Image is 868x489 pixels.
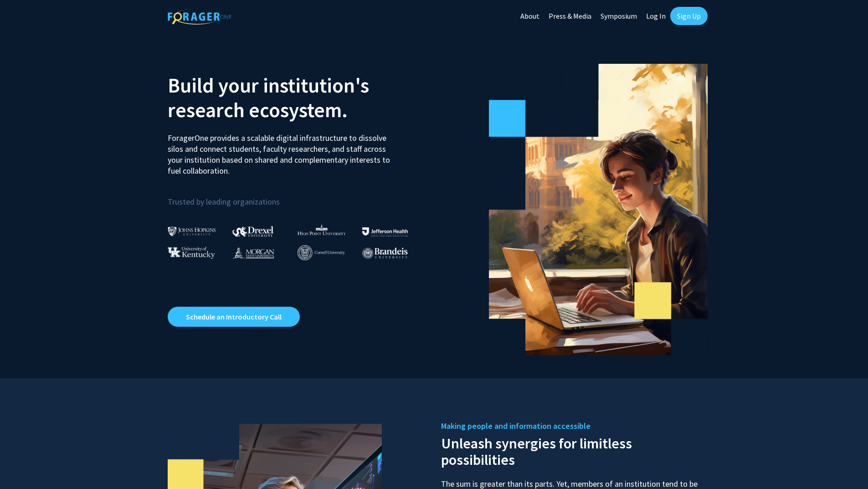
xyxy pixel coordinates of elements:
img: Thomas Jefferson University [362,227,408,236]
img: Johns Hopkins University [168,226,216,236]
img: Morgan State University [232,247,274,258]
h2: Build your institution's research ecosystem. [168,73,427,122]
p: ForagerOne provides a scalable digital infrastructure to dissolve silos and connect students, fac... [168,126,396,176]
p: Trusted by leading organizations [168,184,427,209]
iframe: Chat [7,448,39,482]
a: Sign Up [670,7,708,25]
img: ForagerOne Logo [168,9,231,25]
h5: Making people and information accessible [441,419,701,433]
img: Cornell University [298,245,345,260]
a: Opens in a new tab [168,307,300,327]
img: High Point University [298,224,346,235]
h2: Unleash synergies for limitless possibilities [441,433,701,468]
img: Brandeis University [362,247,408,259]
img: University of Kentucky [168,247,215,259]
img: Drexel University [232,226,273,237]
